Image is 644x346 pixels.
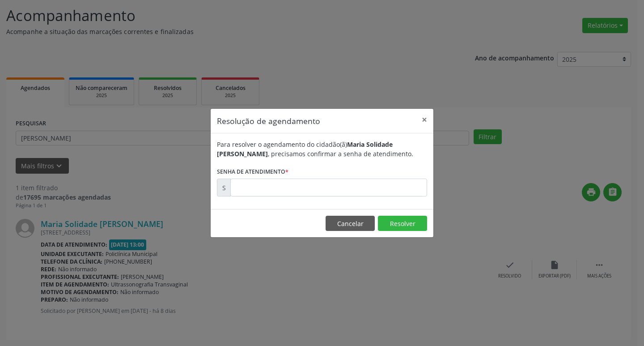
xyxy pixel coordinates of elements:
button: Resolver [378,216,427,231]
h5: Resolução de agendamento [217,115,320,127]
button: Cancelar [326,216,375,231]
button: Close [415,109,433,131]
label: Senha de atendimento [217,165,288,179]
div: Para resolver o agendamento do cidadão(ã) , precisamos confirmar a senha de atendimento. [217,140,427,158]
div: S [217,179,231,196]
b: Maria Solidade [PERSON_NAME] [217,140,393,158]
